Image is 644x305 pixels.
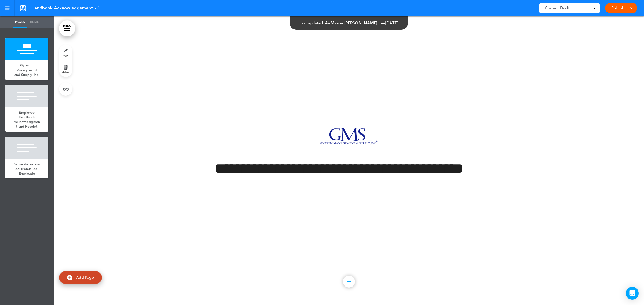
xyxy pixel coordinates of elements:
span: AirMason [PERSON_NAME]… [325,20,381,25]
span: Employee Handbook Acknowledgment and Receipt [14,110,40,129]
a: Acuse de Recibo del Manual del Empleado [5,159,48,179]
span: Add Page [76,275,94,280]
span: [DATE] [385,20,398,25]
a: Add Page [59,271,102,284]
span: Gypsum Management and Supply, Inc. [14,63,39,77]
span: style [63,54,68,57]
a: Pages [13,16,27,28]
a: Publish [609,3,626,13]
a: delete [59,61,72,77]
a: MENU [59,20,75,36]
img: 1700470097758.png [320,128,378,145]
a: Theme [27,16,40,28]
span: Handbook Acknowledgement - [PERSON_NAME] E & S [32,5,104,11]
img: add.svg [67,275,72,280]
div: — [299,21,398,25]
span: Acuse de Recibo del Manual del Empleado [13,162,40,176]
span: Last updated: [299,20,324,25]
a: style [59,44,72,61]
a: Gypsum Management and Supply, Inc. [5,60,48,80]
div: Open Intercom Messenger [626,287,639,300]
a: Employee Handbook Acknowledgment and Receipt [5,107,48,132]
span: Current Draft [545,4,569,12]
span: delete [62,70,69,74]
